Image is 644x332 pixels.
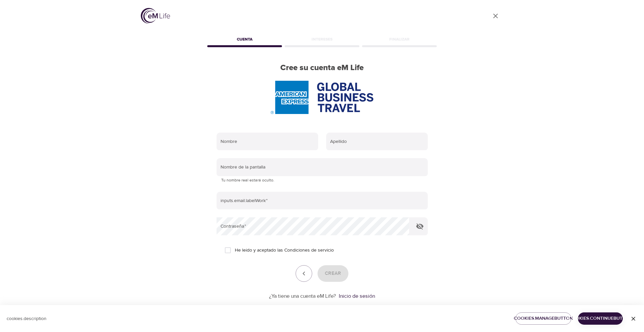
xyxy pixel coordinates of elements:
[284,247,334,254] a: Condiciones de servicio
[271,81,373,114] img: AmEx%20GBT%20logo.png
[221,177,423,184] p: Tu nombre real estará oculto.
[269,292,336,300] p: ¿Ya tiene una cuenta eM Life?
[515,312,571,325] button: cookies.manageButton
[488,8,504,24] a: close
[141,8,170,24] img: logo
[578,312,623,325] button: cookies.continueButton
[339,293,375,299] a: Inicio de sesión
[235,247,334,254] span: He leído y aceptado las
[521,314,566,323] span: cookies.manageButton
[206,63,438,73] h2: Cree su cuenta eM Life
[583,314,617,323] span: cookies.continueButton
